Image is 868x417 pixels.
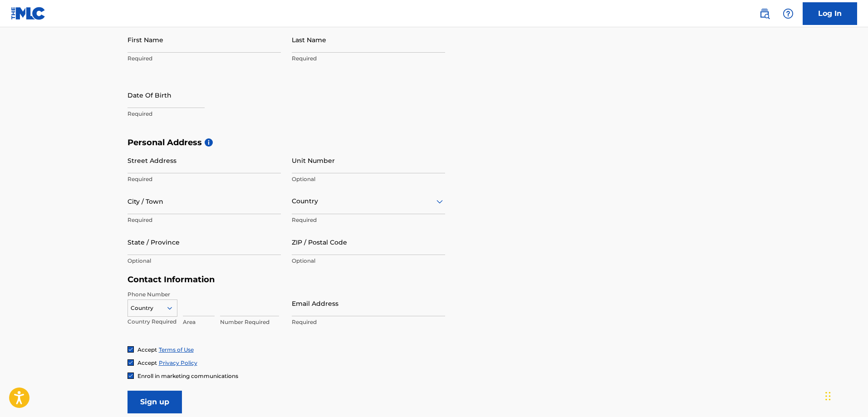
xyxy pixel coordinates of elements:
div: Drag [825,383,831,410]
h5: Contact Information [128,275,445,285]
p: Required [128,216,281,224]
p: Required [292,318,445,326]
img: checkbox [128,360,133,365]
img: MLC Logo [11,7,46,20]
span: Accept [137,346,157,353]
img: help [783,8,794,19]
p: Optional [128,257,281,265]
p: Required [128,110,281,118]
span: Enroll in marketing communications [137,373,238,379]
p: Required [128,54,281,63]
img: search [759,8,770,19]
input: Sign up [128,391,182,413]
p: Required [128,175,281,183]
p: Required [292,216,445,224]
a: Terms of Use [159,346,194,353]
h5: Personal Address [128,137,741,148]
p: Optional [292,175,445,183]
p: Optional [292,257,445,265]
a: Privacy Policy [159,359,197,366]
a: Log In [803,2,857,25]
p: Country Required [128,318,177,326]
img: checkbox [128,373,133,378]
div: Help [779,5,797,23]
iframe: Chat Widget [823,373,868,417]
img: checkbox [128,347,133,352]
a: Public Search [755,5,774,23]
p: Required [292,54,445,63]
p: Area [183,318,215,326]
span: Accept [137,359,157,366]
p: Number Required [220,318,279,326]
span: i [205,138,213,147]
